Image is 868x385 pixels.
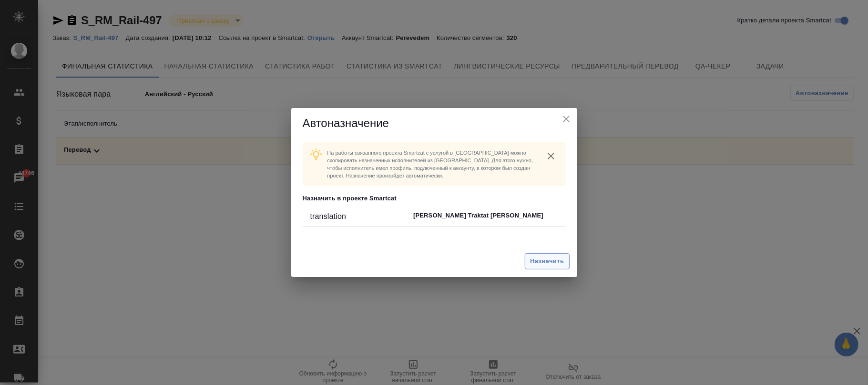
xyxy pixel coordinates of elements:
p: [PERSON_NAME] Traktat [PERSON_NAME] [413,211,558,220]
button: close [544,149,558,163]
h5: Автоназначение [303,116,566,131]
p: Назначить в проекте Smartcat [303,194,566,203]
div: translation [310,211,414,222]
span: Назначить [530,256,564,267]
button: close [559,112,573,126]
p: На работы связанного проекта Smartcat c услугой в [GEOGRAPHIC_DATA] можно скопировать назначенных... [327,149,536,179]
button: Назначить [525,253,569,270]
